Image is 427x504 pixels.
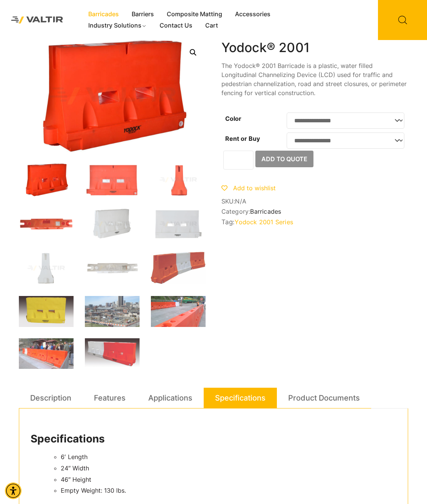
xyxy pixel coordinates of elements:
a: Product Documents [288,388,360,408]
img: Two traffic barriers, one white and one orange, with a logo, designed for road safety and separat... [85,338,140,369]
div: Accessibility Menu [5,482,22,499]
span: Tag: [221,218,408,226]
button: Add to Quote [255,151,313,167]
img: A segmented traffic barrier with orange and white sections, designed for road safety and traffic ... [151,252,206,284]
input: Product quantity [223,151,253,170]
a: Barricades [82,9,125,20]
img: A white plastic component with a tapered design, likely used as a part or accessory in machinery ... [19,252,74,285]
img: A bright yellow dock bumper with a smooth surface and cutouts, designed for protecting dock areas. [19,296,74,327]
li: 46″ Height [61,474,396,486]
span: N/A [235,197,246,205]
img: A row of orange and white barriers blocks a road, with people nearby and a green train in the bac... [151,296,206,327]
a: Accessories [229,9,277,20]
a: Specifications [215,388,266,408]
img: An orange traffic barrier with two rectangular openings and a logo at the bottom. [85,163,140,196]
img: A crowd gathers near orange barricades in front of an information booth, with a mountainous backd... [19,338,74,369]
h1: Yodock® 2001 [221,40,408,55]
img: A white plastic component with cutouts and a label, likely used in machinery or equipment. [85,252,140,285]
a: Barriers [125,9,160,20]
img: A white plastic barrier with a smooth surface, featuring cutouts and a logo, designed for safety ... [85,208,140,240]
img: A bright orange traffic cone with a wide base and a narrow top, designed for road safety and traf... [151,163,206,196]
p: The Yodock® 2001 Barricade is a plastic, water filled Longitudinal Channelizing Device (LCD) used... [221,61,408,97]
img: A white plastic docking station with two rectangular openings and a logo at the bottom. [151,208,206,240]
a: Features [94,388,126,408]
img: Valtir Rentals [6,11,69,29]
img: 2001_Org_3Q-1.jpg [19,163,74,196]
li: Empty Weight: 130 lbs. [61,485,396,496]
a: Cart [199,20,224,31]
a: Yodock 2001 Series [235,218,293,226]
li: 6′ Length [61,452,396,463]
a: Open this option [186,46,200,59]
img: An orange plastic barrier with openings on both ends, designed for traffic control or safety purp... [19,208,74,240]
label: Color [225,115,241,122]
span: Category: [221,208,408,215]
a: Industry Solutions [82,20,153,31]
span: Add to wishlist [233,184,276,192]
a: Contact Us [153,20,199,31]
span: SKU: [221,198,408,205]
h2: Specifications [31,433,396,445]
img: A construction site with heavy machinery, surrounded by buildings and a city skyline in the backg... [85,296,140,327]
a: Barricades [250,208,281,215]
a: Add to wishlist [221,184,276,192]
label: Rent or Buy [225,135,260,142]
li: 24″ Width [61,463,396,474]
a: Composite Matting [160,9,229,20]
a: Applications [148,388,192,408]
a: Description [30,388,71,408]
